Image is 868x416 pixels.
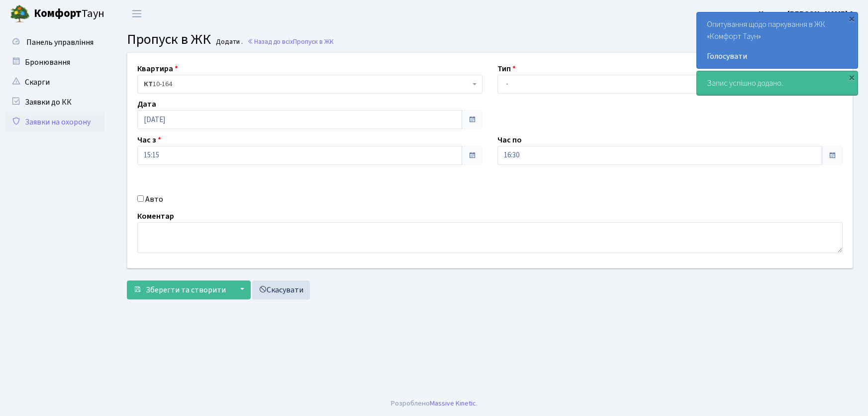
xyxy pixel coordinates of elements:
[137,134,161,146] label: Час з
[144,79,470,89] span: <b>КТ</b>&nbsp;&nbsp;&nbsp;&nbsp;10-164
[293,37,334,46] span: Пропуск в ЖК
[10,4,30,24] img: logo.png
[707,50,848,62] a: Голосувати
[847,13,857,23] div: ×
[26,37,94,48] span: Панель управління
[137,63,178,75] label: Квартира
[145,193,163,205] label: Авто
[127,29,211,49] span: Пропуск в ЖК
[137,75,482,94] span: <b>КТ</b>&nbsp;&nbsp;&nbsp;&nbsp;10-164
[497,134,522,146] label: Час по
[5,112,104,132] a: Заявки на охорону
[247,37,334,46] a: Назад до всіхПропуск в ЖК
[759,8,856,20] a: Цитрус [PERSON_NAME] А.
[144,79,153,89] b: КТ
[759,8,856,19] b: Цитрус [PERSON_NAME] А.
[497,63,516,75] label: Тип
[137,98,156,110] label: Дата
[5,72,104,92] a: Скарги
[5,92,104,112] a: Заявки до КК
[391,398,478,409] div: Розроблено .
[34,5,104,22] span: Таун
[137,210,174,222] label: Коментар
[127,280,232,299] button: Зберегти та створити
[146,284,226,295] span: Зберегти та створити
[5,52,104,72] a: Бронювання
[214,38,243,46] small: Додати .
[697,12,858,68] div: Опитування щодо паркування в ЖК «Комфорт Таун»
[430,398,476,409] a: Massive Kinetic
[34,5,82,21] b: Комфорт
[124,5,149,22] button: Переключити навігацію
[5,32,104,52] a: Панель управління
[847,72,857,82] div: ×
[697,71,858,95] div: Запис успішно додано.
[252,280,310,299] a: Скасувати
